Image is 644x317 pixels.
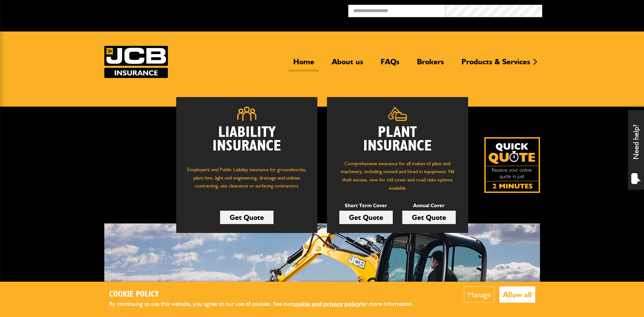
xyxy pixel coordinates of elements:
a: Get Quote [220,211,274,224]
a: JCB Insurance Services [104,46,168,78]
h2: Cookie Policy [109,290,424,299]
a: Get Quote [339,211,393,224]
p: Comprehensive insurance for all makes of plant and machinery, including owned and hired in equipm... [336,159,459,192]
a: Get your insurance quote isn just 2-minutes [484,137,540,193]
a: FAQs [376,57,404,72]
a: Get Quote [402,211,456,224]
div: Need help? [628,110,644,190]
a: About us [327,57,368,72]
a: Products & Services [457,57,535,72]
button: Allow all [499,286,535,303]
h2: Plant Insurance [336,126,459,153]
p: Employers' and Public Liability insurance for groundworks, plant hire, light civil engineering, d... [186,166,308,196]
img: JCB Insurance Services logo [104,46,168,78]
a: Brokers [412,57,449,72]
p: By continuing to use this website, you agree to our use of cookies. See our for more information. [109,299,424,309]
button: Manage [464,286,495,303]
a: Home [288,57,319,72]
p: Short Term Cover [339,201,393,210]
button: Broker Login [542,5,639,15]
h2: Liability Insurance [186,126,308,159]
p: Annual Cover [402,201,456,210]
a: cookie and privacy policy [292,300,360,307]
img: Quick Quote [484,137,540,193]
